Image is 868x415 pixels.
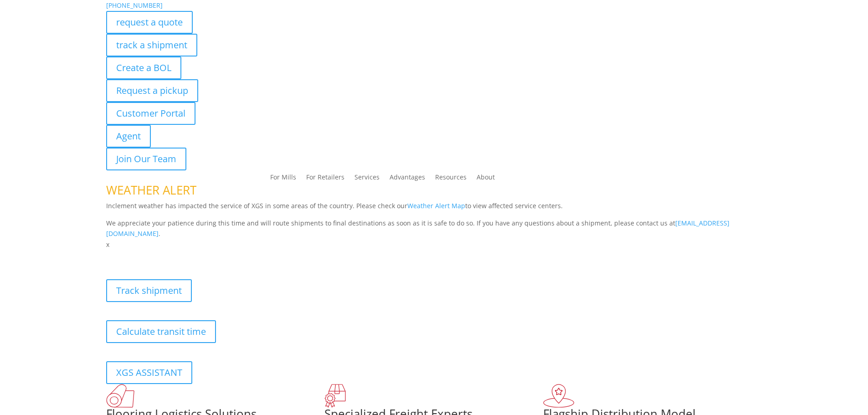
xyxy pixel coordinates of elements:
img: xgs-icon-focused-on-flooring-red [324,384,346,408]
a: Calculate transit time [106,320,216,343]
a: Services [354,174,380,184]
a: Weather Alert Map [407,201,465,210]
span: WEATHER ALERT [106,182,196,198]
a: Resources [435,174,467,184]
a: For Mills [270,174,296,184]
a: request a quote [106,11,193,34]
img: xgs-icon-total-supply-chain-intelligence-red [106,384,134,408]
p: We appreciate your patience during this time and will route shipments to final destinations as so... [106,218,762,240]
p: x [106,239,762,250]
p: Inclement weather has impacted the service of XGS in some areas of the country. Please check our ... [106,200,762,218]
a: Join Our Team [106,148,186,170]
a: Advantages [390,174,425,184]
a: XGS ASSISTANT [106,361,192,384]
b: Visibility, transparency, and control for your entire supply chain. [106,251,309,260]
a: Customer Portal [106,102,195,125]
a: Agent [106,125,151,148]
a: Create a BOL [106,56,181,79]
a: [PHONE_NUMBER] [106,1,163,10]
a: Track shipment [106,279,192,302]
img: xgs-icon-flagship-distribution-model-red [543,384,575,408]
a: For Retailers [306,174,344,184]
a: Request a pickup [106,79,198,102]
a: About [477,174,495,184]
a: track a shipment [106,34,197,56]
